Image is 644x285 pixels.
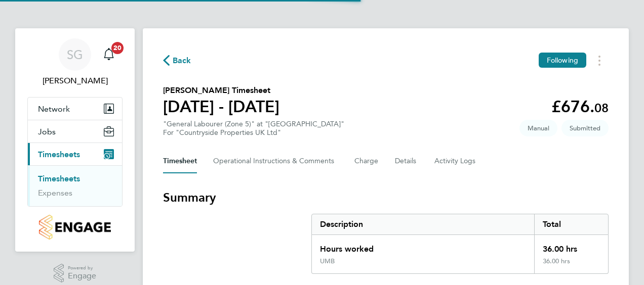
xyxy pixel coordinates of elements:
button: Operational Instructions & Comments [213,149,338,173]
div: Hours worked [312,235,534,257]
button: Timesheet [163,149,197,173]
span: Powered by [68,264,96,272]
h3: Summary [163,189,609,206]
span: Sean Goode [27,75,123,87]
div: 36.00 hrs [534,257,608,273]
nav: Main navigation [15,28,135,252]
span: 20 [111,42,124,54]
div: For "Countryside Properties UK Ltd" [163,128,344,137]
div: Summary [311,214,609,274]
app-decimal: £676. [551,97,609,116]
div: Timesheets [28,165,122,206]
div: "General Labourer (Zone 5)" at "[GEOGRAPHIC_DATA]" [163,120,344,137]
span: Following [547,56,578,65]
button: Details [395,149,418,173]
div: Total [534,214,608,234]
span: Jobs [38,127,56,136]
a: SG[PERSON_NAME] [27,38,123,87]
button: Activity Logs [434,149,477,173]
span: This timesheet was manually created. [519,120,557,136]
button: Timesheets Menu [590,53,609,68]
button: Jobs [28,120,122,142]
a: Powered byEngage [54,264,97,283]
button: Network [28,98,122,120]
span: Back [173,55,191,67]
div: UMB [320,257,335,265]
button: Following [539,53,586,68]
a: 20 [99,38,119,71]
button: Timesheets [28,143,122,165]
a: Timesheets [38,174,80,183]
h2: [PERSON_NAME] Timesheet [163,84,279,97]
img: countryside-properties-logo-retina.png [39,215,110,240]
div: Description [312,214,534,234]
span: This timesheet is Submitted. [561,120,609,136]
a: Expenses [38,188,72,198]
span: Network [38,104,70,114]
span: Engage [68,272,96,280]
span: SG [67,48,83,61]
button: Charge [354,149,379,173]
div: 36.00 hrs [534,235,608,257]
span: 08 [594,101,609,115]
span: Timesheets [38,150,80,159]
a: Go to home page [27,215,123,240]
button: Back [163,54,191,67]
h1: [DATE] - [DATE] [163,97,279,117]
